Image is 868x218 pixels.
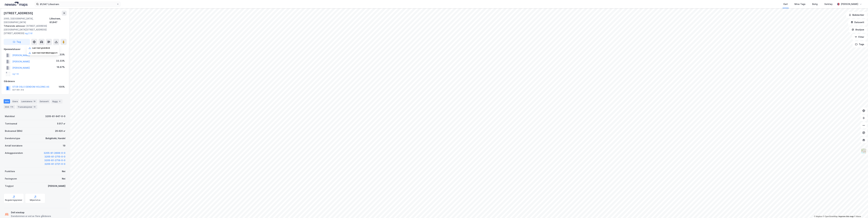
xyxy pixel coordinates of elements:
[4,39,30,45] button: Tag
[814,215,822,218] a: Mapbox
[62,177,65,181] div: Nei
[50,17,67,24] div: Lillestrøm, 81/947
[5,199,22,201] div: Reguleringsplaner
[4,11,34,16] div: [STREET_ADDRESS]
[58,100,61,103] div: 4
[44,159,65,162] button: 3205-81-2716-0-0
[32,47,50,49] div: Last ned grunnbok
[4,17,50,24] div: 2000, [GEOGRAPHIC_DATA], [GEOGRAPHIC_DATA]
[11,211,51,214] div: Delt eieskap
[841,2,858,6] div: [PERSON_NAME]
[4,99,10,103] div: Info
[5,129,22,133] div: Bruksareal (BRA)
[30,199,40,201] div: Miljøstatus
[57,122,65,126] div: 5 517 ㎡
[812,2,818,6] div: Bolig
[51,99,63,103] div: Bygg
[33,100,36,103] div: 19
[59,85,65,89] div: 100%
[11,99,19,103] div: Eiere
[57,65,65,69] div: 16.67%
[45,115,65,118] div: 3205-81-947-0-0
[846,12,867,18] button: Bokmerker
[4,24,64,35] div: [STREET_ADDRESS][GEOGRAPHIC_DATA][STREET_ADDRESS][STREET_ADDRESS]
[11,214,51,218] div: Eiendommen er eid av flere gårdeiere
[12,89,24,91] div: 927 661 314
[4,47,66,51] div: Hjemmelshaver
[5,170,15,173] div: Punktleie
[46,137,65,140] div: Boligblokk, Handel
[848,19,867,25] button: Datasett
[5,137,20,140] div: Eiendomstype
[16,105,37,109] div: Transaksjoner
[4,79,66,83] div: Gårdeiere
[861,148,867,154] img: Z
[853,203,868,218] iframe: Chat Widget
[4,105,15,109] div: ESG
[39,99,50,103] div: Datasett
[853,203,868,218] div: Kontrollprogram for chat
[4,25,26,27] span: Tilhørende adresser:
[44,151,65,155] button: 3205-81-2696-0-0
[55,129,65,133] div: 26 420 ㎡
[794,2,805,6] div: Mine Tags
[5,122,17,126] div: Tomteareal
[5,151,23,155] div: Anleggseiendom
[824,2,833,6] div: Verktøy
[44,162,65,166] button: 3205-81-2721-0-0
[48,184,65,188] div: [PERSON_NAME]
[5,144,22,148] div: Antall leietakere
[10,105,14,108] div: 176
[44,155,65,159] button: 3205-81-2715-0-0
[39,2,117,6] input: Søk på adresse, matrikkel, gårdeiere, leietakere eller personer
[823,215,838,218] a: OpenStreetMap
[849,27,867,33] button: Analyse
[63,144,65,148] div: 19
[783,2,788,6] div: Kart
[56,59,65,63] div: 33.33%
[20,99,37,103] div: Leietakere
[5,184,14,188] div: Tinglyst
[62,170,65,173] div: Nei
[853,41,867,47] button: Tags
[5,177,17,181] div: Festegrunn
[839,215,854,218] a: Improve this map
[33,105,36,108] div: 13
[5,2,28,6] img: logo.a4113a55bc3d86da70a041830d287a7e.svg
[56,53,65,56] div: 33.33%
[5,115,15,118] div: Matrikkel
[32,52,57,54] div: Last ned matrikkelrapport
[852,34,867,40] button: Filter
